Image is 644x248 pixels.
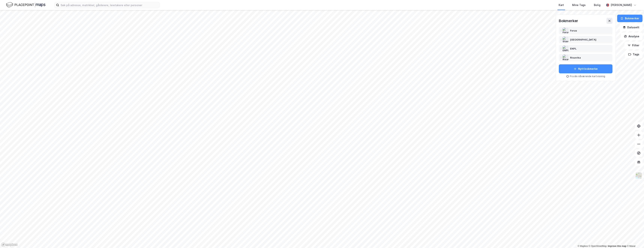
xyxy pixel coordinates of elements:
img: logo.f888ab2527a4732fd821a326f86c7f29.svg [6,2,45,8]
input: Søk på adresse, matrikkel, gårdeiere, leietakere eller personer [59,2,159,8]
div: Mine Tags [572,3,586,7]
a: Improve this map [608,245,626,247]
a: Mapbox [578,245,588,247]
button: Filter [624,42,642,49]
div: Fra din nåværende kartvisning [559,75,612,78]
iframe: Chat Widget [625,230,644,248]
img: Z [635,172,642,179]
div: Kart [559,3,564,7]
img: Stavanger sentrum [563,37,569,43]
button: Analyse [621,33,642,40]
div: [GEOGRAPHIC_DATA] [570,37,596,42]
img: ENPL [563,46,569,52]
button: Tags [625,51,642,58]
div: Forus [570,28,577,33]
div: Kontrollprogram for chat [625,230,644,248]
button: Nytt bokmerke [559,64,612,73]
img: Risavika [563,55,569,61]
div: Bokmerker [559,18,578,24]
img: Forus [563,28,569,34]
a: OpenStreetMap [589,245,607,247]
div: Bolig [594,3,600,7]
div: Risavika [570,55,581,60]
button: Datasett [620,24,642,31]
div: [PERSON_NAME] [611,3,632,7]
div: ENPL [570,46,576,51]
a: Mapbox homepage [1,243,18,247]
button: Bokmerker [617,15,642,22]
